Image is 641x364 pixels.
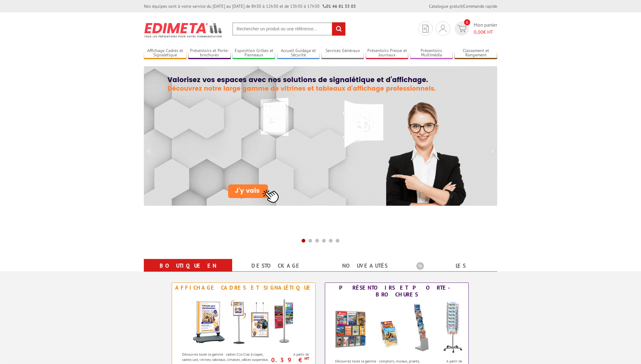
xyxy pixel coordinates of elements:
a: Présentoirs Multimédia [410,48,453,58]
b: Les promotions [416,260,494,273]
a: Présentoirs et Porte-brochures [188,48,231,58]
a: Services Généraux [321,48,364,58]
p: Découvrez toute la gamme : cadres Clic-Clac à clapet, cadres Led, vitrines, tableaux, cimaises, c... [182,352,270,362]
img: devis rapide [440,25,446,32]
span: A partir de [425,359,462,364]
input: rechercher [332,22,345,36]
img: Présentoir, panneau, stand - Edimeta - PLV, affichage, mobilier bureau, entreprise [144,19,223,42]
span: Mon panier [474,21,497,36]
a: Affichage Cadres et Signalétique [144,48,187,58]
a: Commande rapide [463,3,497,9]
span: 0,00 [474,29,483,35]
strong: 01 46 81 33 03 [323,3,356,9]
div: Nos équipes sont à votre service du [DATE] au [DATE] de 8h30 à 12h30 et de 13h30 à 17h30 [144,3,356,9]
a: Classement et Rangement [454,48,497,58]
a: Catalogue gratuit [429,3,462,9]
a: Exposition Grilles et Panneaux [232,48,275,58]
span: € HT [474,29,497,36]
span: 0 [464,19,470,25]
input: Rechercher un produit ou une référence... [232,22,346,36]
a: Les promotions [416,260,490,283]
div: Affichage Cadres et Signalétique [174,284,314,291]
sup: HT [304,356,309,361]
a: nouveautés [328,260,401,271]
div: | [429,3,497,9]
a: Destockage [240,260,313,271]
span: A partir de [272,352,309,357]
a: Accueil Guidage et Sécurité [277,48,320,58]
img: Présentoirs et Porte-brochures [329,300,465,355]
a: devis rapide 0 Mon panier 0,00€ HT [453,21,497,36]
img: devis rapide [458,25,466,32]
a: Présentoirs Presse et Journaux [366,48,409,58]
a: Boutique en ligne [151,260,225,283]
img: devis rapide [422,25,429,33]
img: Affichage Cadres et Signalétique [186,293,301,349]
div: Présentoirs et Porte-brochures [327,284,467,298]
p: 0.39 € [269,358,309,362]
